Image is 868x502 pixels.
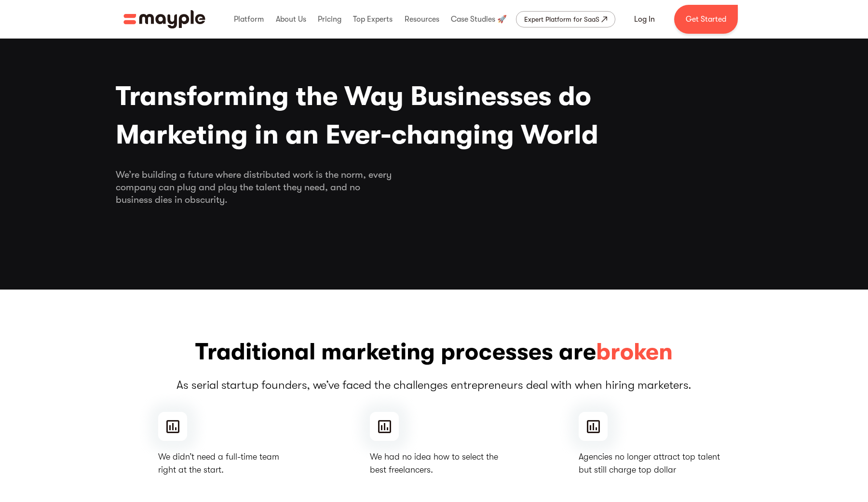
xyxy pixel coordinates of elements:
span: but still charge top dollar [579,463,720,476]
a: Log In [623,8,666,31]
p: We didn’t need a full-time team [158,450,279,476]
div: Resources [402,4,442,35]
span: best freelancers. [370,463,498,476]
div: We’re building a future where distributed work is the norm, every [116,169,752,206]
div: Expert Platform for SaaS [524,13,599,25]
span: broken [596,337,673,368]
img: Mayple logo [123,10,205,28]
h1: Transforming the Way Businesses do [116,77,752,154]
p: We had no idea how to select the [370,450,498,476]
span: Marketing in an Ever-changing World [116,116,752,154]
a: home [123,10,205,28]
h3: Traditional marketing processes are [116,337,752,368]
div: Platform [231,4,266,35]
p: As serial startup founders, we’ve faced the challenges entrepreneurs deal with when hiring market... [116,377,752,393]
div: Pricing [315,4,344,35]
span: right at the start. [158,463,279,476]
span: company can plug and play the talent they need, and no [116,181,752,194]
div: Top Experts [351,4,395,35]
p: Agencies no longer attract top talent [579,450,720,476]
a: Expert Platform for SaaS [516,11,615,27]
a: Get Started [674,5,738,34]
div: About Us [273,4,309,35]
span: business dies in obscurity. [116,194,752,206]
